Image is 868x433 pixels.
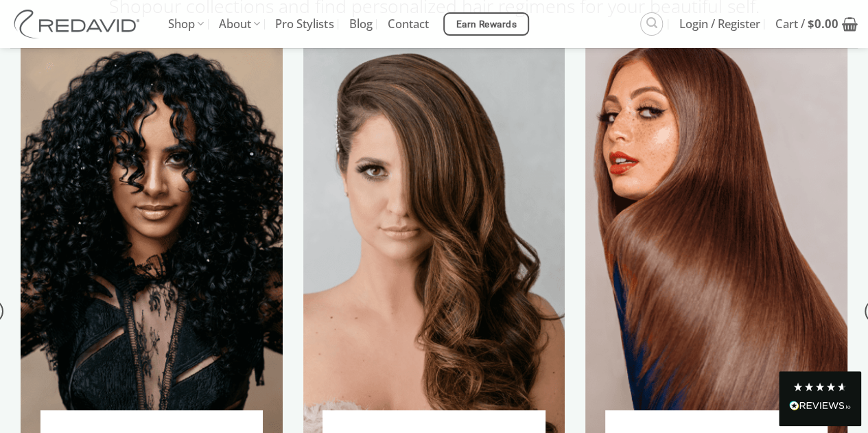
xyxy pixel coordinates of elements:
span: Login / Register [679,7,760,41]
img: REVIEWS.io [789,401,851,410]
img: REDAVID Salon Products | United States [10,10,148,38]
span: $ [808,16,814,32]
bdi: 0.00 [808,16,838,32]
div: Read All Reviews [789,398,851,416]
div: Read All Reviews [779,371,861,426]
a: Earn Rewards [443,12,529,36]
a: Search [640,12,663,35]
span: Earn Rewards [456,17,517,32]
div: 4.8 Stars [793,382,847,393]
span: Cart / [775,7,838,41]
